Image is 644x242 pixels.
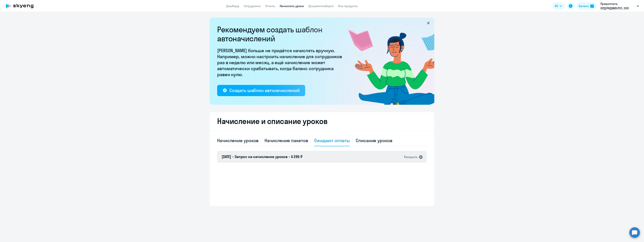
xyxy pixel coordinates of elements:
[338,4,358,8] a: Все продукты
[217,85,305,96] button: Создать шаблон автоначислений
[555,4,558,8] span: RU
[232,154,233,159] span: •
[229,87,300,93] div: Создать шаблон автоначислений
[309,4,334,8] a: Документооборот
[235,154,288,159] span: Запрос на начисление уроков
[265,4,275,8] a: Отчеты
[226,4,239,8] a: Дашборд
[577,2,596,10] button: Балансbalance
[217,48,344,77] p: [PERSON_NAME] больше не придётся начислять вручную. Например, можно настроить начисление для сотр...
[289,154,290,159] span: •
[217,137,259,143] div: Начисление уроков
[600,1,635,10] p: Предоплата, ОРДЕРАДМИН.РУС, ООО
[265,137,308,143] div: Начисление пакетов
[552,2,565,10] button: RU
[280,4,304,8] a: Начислить уроки
[222,154,231,159] span: [DATE]
[404,155,417,159] div: Раскрыть
[356,137,392,143] div: Списание уроков
[579,4,589,8] div: Баланс
[217,117,427,126] h2: Начисление и списание уроков
[314,137,350,143] div: Ожидают оплаты
[590,4,594,8] img: balance
[599,1,641,10] button: Предоплата, ОРДЕРАДМИН.РУС, ООО
[244,4,261,8] a: Сотрудники
[217,25,344,43] h2: Рекомендуем создать шаблон автоначислений
[291,154,303,159] span: 4 296 ₽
